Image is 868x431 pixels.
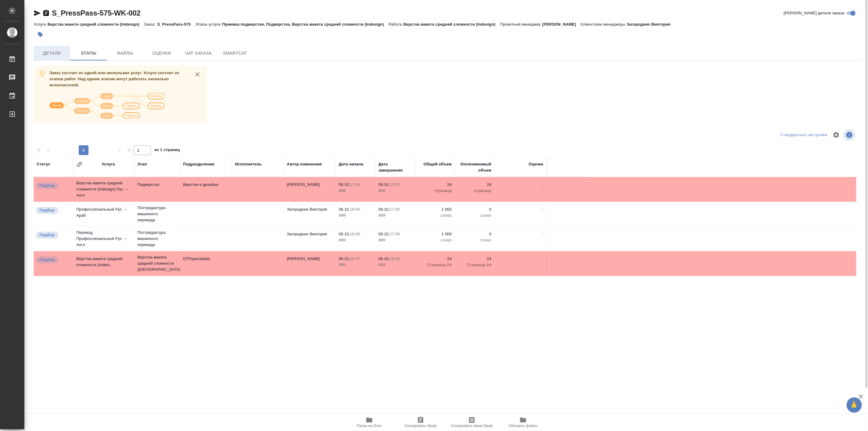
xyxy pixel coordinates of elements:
p: страница [418,188,452,194]
p: 0 [458,231,491,237]
p: 06.10, [339,207,350,212]
td: Загородних Виктория [284,228,336,249]
div: Подразделение [183,161,215,167]
p: 24 [418,256,452,262]
p: Постредактура машинного перевода [137,205,177,223]
span: Заказ состоит из одной или нескольких услуг. Услуга состоит из этапов работ. Над одним этапом мог... [49,71,179,87]
span: Скопировать бриф [404,424,436,428]
p: 2025 [339,188,372,194]
p: 09.10, [378,182,390,187]
p: слово [458,212,491,219]
td: Загородних Виктория [284,203,336,225]
div: Этап [137,161,147,167]
p: Подбор [39,207,55,213]
p: 08.10, [378,207,390,212]
button: Папка на Drive [344,414,395,431]
p: Заказ: [144,22,157,27]
div: Дата начала [339,161,363,167]
p: 17:00 [390,232,400,236]
td: Профессиональный Рус → Араб [73,203,134,225]
button: Обновить файлы [497,414,549,431]
p: 2025 [339,262,372,268]
p: 24 [458,256,491,262]
p: 06.10, [339,256,350,261]
p: Этапы услуги [195,22,222,27]
p: 24 [418,182,452,188]
a: - [542,232,543,236]
p: Услуга [34,22,47,27]
p: 1 000 [418,206,452,212]
td: Верстки и дизайна [180,179,232,200]
p: Верстка макета средней сложности (Indesign) [47,22,144,27]
p: 24 [458,182,491,188]
p: 06.10, [339,232,350,236]
p: 2025 [378,262,412,268]
p: слово [418,212,452,219]
p: 1 000 [418,231,452,237]
p: Работа [389,22,403,27]
a: - [542,207,543,212]
p: Страница А4 [418,262,452,268]
div: Дата завершения [378,161,412,173]
p: 2025 [378,188,412,194]
p: 2025 [339,212,372,219]
p: Подбор [39,183,55,189]
p: Проектный менеджер [500,22,542,27]
div: Исполнитель [235,161,262,167]
button: 🙏 [847,397,862,413]
span: Посмотреть информацию [844,129,856,141]
td: [PERSON_NAME] [284,179,336,200]
p: Подбор [39,257,55,263]
p: 18:00 [350,232,360,236]
div: Статус [37,161,50,167]
div: Оценка [529,161,543,167]
span: Чат заказа [184,49,213,57]
p: слово [458,237,491,243]
p: 16:47 [350,256,360,261]
span: Настроить таблицу [829,128,844,142]
button: Добавить тэг [34,28,47,41]
p: Страница А4 [458,262,491,268]
td: Верстка макета средней сложности (Indesign) Рус → Англ [73,177,134,201]
p: Загородних Виктория [627,22,675,27]
p: Подбор [39,232,55,238]
p: 18:00 [390,256,400,261]
p: S_PressPass-575 [157,22,195,27]
span: 🙏 [849,399,859,411]
p: 06.10, [378,256,390,261]
p: 08.10, [378,232,390,236]
a: - [542,182,543,187]
p: Постредактура машинного перевода [137,230,177,248]
p: 2025 [378,237,412,243]
a: S_PressPass-575-WK-002 [52,9,140,17]
span: [PERSON_NAME] детали заказа [784,10,844,16]
div: Общий объем [424,161,452,167]
p: 2025 [378,212,412,219]
a: - [542,256,543,261]
p: 17:00 [390,207,400,212]
span: Скопировать мини-бриф [451,424,493,428]
span: Папка на Drive [357,424,382,428]
td: Перевод Профессиональный Рус → Англ [73,226,134,251]
span: SmartCat [220,49,250,57]
p: [PERSON_NAME] [542,22,581,27]
p: страница [458,188,491,194]
div: Оплачиваемый объем [458,161,491,173]
button: Скопировать бриф [395,414,446,431]
p: 18:00 [350,207,360,212]
div: Услуга [102,161,115,167]
td: [PERSON_NAME] [284,253,336,274]
td: Верстка макета средней сложности (Indesi... [73,253,134,274]
p: 09.10, [339,182,350,187]
p: Верстка макета средней сложности ([GEOGRAPHIC_DATA]... [137,254,177,273]
span: из 1 страниц [154,146,180,155]
td: DTPspecialists [180,253,232,274]
p: 2025 [339,237,372,243]
button: Скопировать ссылку [42,9,50,17]
p: Приемка подверстки, Подверстка, Верстка макета средней сложности (Indesign) [222,22,389,27]
button: close [193,70,202,79]
button: Скопировать мини-бриф [446,414,497,431]
p: Верстка макета средней сложности (Indesign) [403,22,500,27]
p: слово [418,237,452,243]
p: Подверстка [137,182,177,188]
